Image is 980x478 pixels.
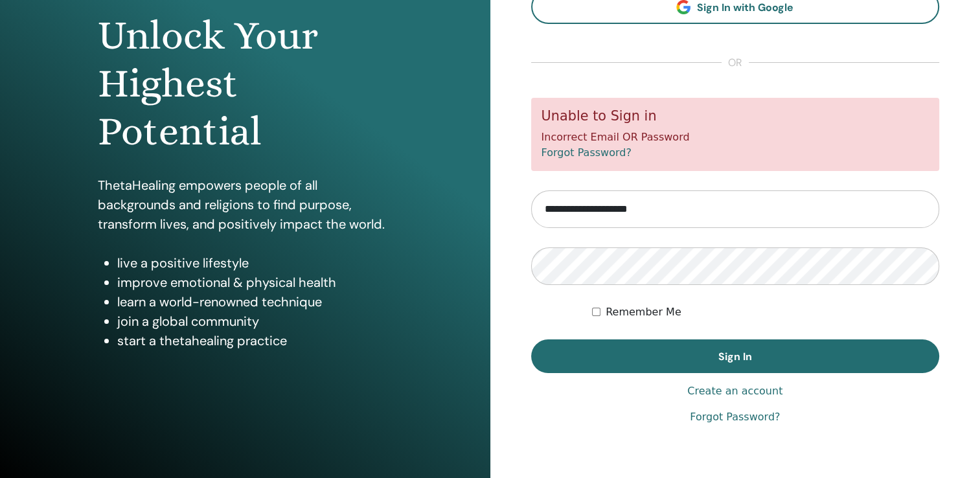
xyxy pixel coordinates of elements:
a: Create an account [687,383,782,399]
h5: Unable to Sign in [541,108,929,124]
button: Sign In [531,339,940,373]
li: join a global community [117,312,392,331]
li: learn a world-renowned technique [117,292,392,312]
li: start a thetahealing practice [117,331,392,350]
span: or [722,55,749,71]
span: Sign In [718,350,752,363]
li: live a positive lifestyle [117,253,392,273]
h1: Unlock Your Highest Potential [98,12,392,156]
div: Keep me authenticated indefinitely or until I manually logout [592,304,939,320]
label: Remember Me [606,304,681,320]
li: improve emotional & physical health [117,273,392,292]
div: Incorrect Email OR Password [531,98,940,171]
p: ThetaHealing empowers people of all backgrounds and religions to find purpose, transform lives, a... [98,176,392,234]
a: Forgot Password? [541,146,632,159]
a: Forgot Password? [690,409,780,425]
span: Sign In with Google [697,1,793,14]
